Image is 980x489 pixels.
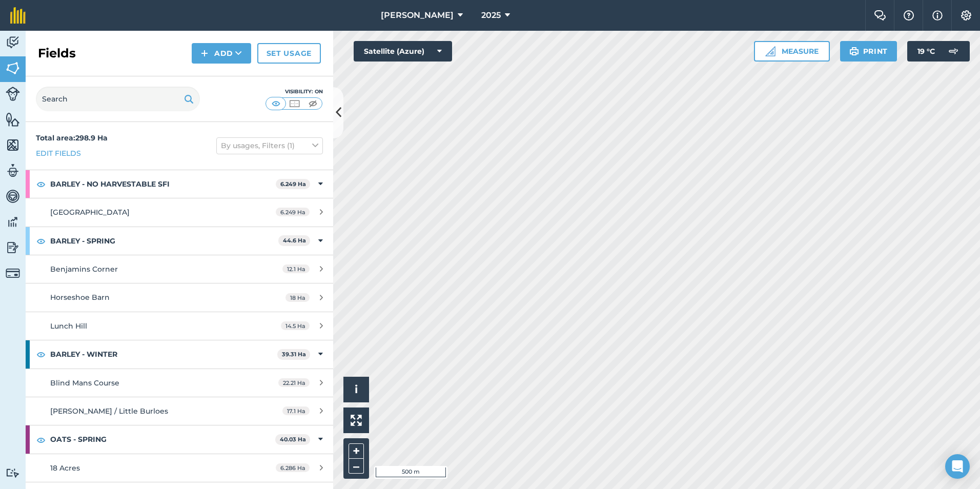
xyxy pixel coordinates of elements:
img: svg+xml;base64,PHN2ZyB4bWxucz0iaHR0cDovL3d3dy53My5vcmcvMjAwMC9zdmciIHdpZHRoPSI1NiIgaGVpZ2h0PSI2MC... [6,60,20,76]
strong: Total area : 298.9 Ha [36,133,108,142]
strong: BARLEY - SPRING [50,227,278,255]
input: Search [36,87,200,111]
div: BARLEY - SPRING44.6 Ha [26,227,333,255]
span: 22.21 Ha [278,378,310,387]
a: Blind Mans Course22.21 Ha [26,369,333,397]
button: Print [840,41,897,62]
span: 19 ° C [917,41,935,62]
img: Two speech bubbles overlapping with the left bubble in the forefront [874,10,886,21]
strong: BARLEY - NO HARVESTABLE SFI [50,170,276,198]
img: svg+xml;base64,PHN2ZyB4bWxucz0iaHR0cDovL3d3dy53My5vcmcvMjAwMC9zdmciIHdpZHRoPSI1MCIgaGVpZ2h0PSI0MC... [270,98,282,109]
button: By usages, Filters (1) [216,137,323,154]
img: svg+xml;base64,PHN2ZyB4bWxucz0iaHR0cDovL3d3dy53My5vcmcvMjAwMC9zdmciIHdpZHRoPSI1MCIgaGVpZ2h0PSI0MC... [288,98,301,109]
span: Horseshoe Barn [50,293,110,302]
img: svg+xml;base64,PD94bWwgdmVyc2lvbj0iMS4wIiBlbmNvZGluZz0idXRmLTgiPz4KPCEtLSBHZW5lcmF0b3I6IEFkb2JlIE... [6,240,20,255]
span: 6.286 Ha [276,463,310,472]
img: svg+xml;base64,PHN2ZyB4bWxucz0iaHR0cDovL3d3dy53My5vcmcvMjAwMC9zdmciIHdpZHRoPSIxOCIgaGVpZ2h0PSIyNC... [36,235,46,247]
a: Benjamins Corner12.1 Ha [26,255,333,283]
span: i [355,383,358,396]
strong: BARLEY - WINTER [50,340,277,368]
img: svg+xml;base64,PHN2ZyB4bWxucz0iaHR0cDovL3d3dy53My5vcmcvMjAwMC9zdmciIHdpZHRoPSIxNyIgaGVpZ2h0PSIxNy... [932,9,943,22]
img: svg+xml;base64,PD94bWwgdmVyc2lvbj0iMS4wIiBlbmNvZGluZz0idXRmLTgiPz4KPCEtLSBHZW5lcmF0b3I6IEFkb2JlIE... [6,214,20,230]
button: Satellite (Azure) [354,41,452,62]
span: Benjamins Corner [50,264,118,274]
img: svg+xml;base64,PHN2ZyB4bWxucz0iaHR0cDovL3d3dy53My5vcmcvMjAwMC9zdmciIHdpZHRoPSI1NiIgaGVpZ2h0PSI2MC... [6,137,20,153]
button: Add [192,43,251,64]
span: 6.249 Ha [276,208,310,216]
img: svg+xml;base64,PD94bWwgdmVyc2lvbj0iMS4wIiBlbmNvZGluZz0idXRmLTgiPz4KPCEtLSBHZW5lcmF0b3I6IEFkb2JlIE... [943,41,964,62]
img: Four arrows, one pointing top left, one top right, one bottom right and the last bottom left [351,415,362,426]
img: Ruler icon [765,46,775,56]
img: svg+xml;base64,PD94bWwgdmVyc2lvbj0iMS4wIiBlbmNvZGluZz0idXRmLTgiPz4KPCEtLSBHZW5lcmF0b3I6IEFkb2JlIE... [6,163,20,178]
img: svg+xml;base64,PD94bWwgdmVyc2lvbj0iMS4wIiBlbmNvZGluZz0idXRmLTgiPz4KPCEtLSBHZW5lcmF0b3I6IEFkb2JlIE... [6,87,20,101]
img: fieldmargin Logo [10,7,26,24]
img: svg+xml;base64,PD94bWwgdmVyc2lvbj0iMS4wIiBlbmNvZGluZz0idXRmLTgiPz4KPCEtLSBHZW5lcmF0b3I6IEFkb2JlIE... [6,266,20,280]
span: Blind Mans Course [50,378,119,388]
span: 18 Acres [50,463,80,473]
div: BARLEY - NO HARVESTABLE SFI6.249 Ha [26,170,333,198]
a: [PERSON_NAME] / Little Burloes17.1 Ha [26,397,333,425]
div: BARLEY - WINTER39.31 Ha [26,340,333,368]
span: [GEOGRAPHIC_DATA] [50,208,130,217]
strong: OATS - SPRING [50,425,275,453]
button: – [349,459,364,474]
strong: 39.31 Ha [282,351,306,358]
strong: 44.6 Ha [283,237,306,244]
img: A question mark icon [903,10,915,21]
a: Edit fields [36,148,81,159]
a: Horseshoe Barn18 Ha [26,283,333,311]
div: Open Intercom Messenger [945,454,970,479]
img: svg+xml;base64,PHN2ZyB4bWxucz0iaHR0cDovL3d3dy53My5vcmcvMjAwMC9zdmciIHdpZHRoPSI1NiIgaGVpZ2h0PSI2MC... [6,112,20,127]
img: svg+xml;base64,PHN2ZyB4bWxucz0iaHR0cDovL3d3dy53My5vcmcvMjAwMC9zdmciIHdpZHRoPSIxOCIgaGVpZ2h0PSIyNC... [36,348,46,360]
a: Lunch Hill14.5 Ha [26,312,333,340]
img: svg+xml;base64,PHN2ZyB4bWxucz0iaHR0cDovL3d3dy53My5vcmcvMjAwMC9zdmciIHdpZHRoPSIxOSIgaGVpZ2h0PSIyNC... [184,93,194,105]
button: Measure [754,41,830,62]
span: 17.1 Ha [282,406,310,415]
div: Visibility: On [266,88,323,96]
img: svg+xml;base64,PHN2ZyB4bWxucz0iaHR0cDovL3d3dy53My5vcmcvMjAwMC9zdmciIHdpZHRoPSI1MCIgaGVpZ2h0PSI0MC... [307,98,319,109]
img: svg+xml;base64,PHN2ZyB4bWxucz0iaHR0cDovL3d3dy53My5vcmcvMjAwMC9zdmciIHdpZHRoPSIxNCIgaGVpZ2h0PSIyNC... [201,47,208,59]
button: 19 °C [907,41,970,62]
strong: 6.249 Ha [280,180,306,188]
span: [PERSON_NAME] / Little Burloes [50,406,168,416]
a: 18 Acres6.286 Ha [26,454,333,482]
span: 2025 [481,9,501,22]
img: svg+xml;base64,PHN2ZyB4bWxucz0iaHR0cDovL3d3dy53My5vcmcvMjAwMC9zdmciIHdpZHRoPSIxOCIgaGVpZ2h0PSIyNC... [36,434,46,446]
strong: 40.03 Ha [280,436,306,443]
img: svg+xml;base64,PHN2ZyB4bWxucz0iaHR0cDovL3d3dy53My5vcmcvMjAwMC9zdmciIHdpZHRoPSIxOSIgaGVpZ2h0PSIyNC... [849,45,859,57]
img: svg+xml;base64,PD94bWwgdmVyc2lvbj0iMS4wIiBlbmNvZGluZz0idXRmLTgiPz4KPCEtLSBHZW5lcmF0b3I6IEFkb2JlIE... [6,468,20,478]
span: 18 Ha [285,293,310,302]
img: svg+xml;base64,PD94bWwgdmVyc2lvbj0iMS4wIiBlbmNvZGluZz0idXRmLTgiPz4KPCEtLSBHZW5lcmF0b3I6IEFkb2JlIE... [6,189,20,204]
h2: Fields [38,45,76,62]
img: A cog icon [960,10,972,21]
button: i [343,377,369,402]
span: Lunch Hill [50,321,87,331]
span: 12.1 Ha [282,264,310,273]
span: 14.5 Ha [281,321,310,330]
span: [PERSON_NAME] [381,9,454,22]
a: [GEOGRAPHIC_DATA]6.249 Ha [26,198,333,226]
div: OATS - SPRING40.03 Ha [26,425,333,453]
button: + [349,443,364,459]
a: Set usage [257,43,321,64]
img: svg+xml;base64,PHN2ZyB4bWxucz0iaHR0cDovL3d3dy53My5vcmcvMjAwMC9zdmciIHdpZHRoPSIxOCIgaGVpZ2h0PSIyNC... [36,178,46,190]
img: svg+xml;base64,PD94bWwgdmVyc2lvbj0iMS4wIiBlbmNvZGluZz0idXRmLTgiPz4KPCEtLSBHZW5lcmF0b3I6IEFkb2JlIE... [6,35,20,50]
